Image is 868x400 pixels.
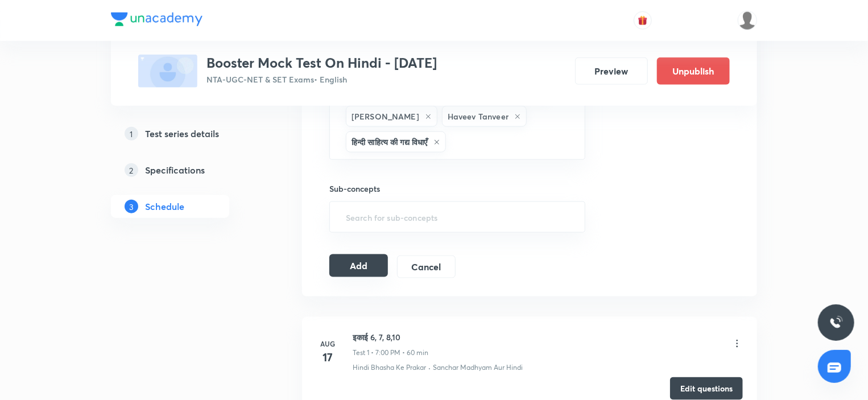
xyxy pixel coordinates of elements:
[448,110,509,122] h6: Haveev Tanveer
[206,55,437,71] h3: Booster Mock Test On Hindi - [DATE]
[352,136,428,148] h6: हिन्दी साहित्य की गद्य विधाएँ
[145,200,184,213] h5: Schedule
[428,362,431,373] div: ·
[353,331,428,343] h6: इकाई 6, 7, 8,10
[111,13,202,26] img: Company Logo
[829,316,843,329] img: ttu
[125,163,138,177] p: 2
[145,163,205,177] h5: Specifications
[206,73,437,85] p: NTA-UGC-NET & SET Exams • English
[111,159,266,182] a: 2Specifications
[329,183,585,195] h6: Sub-concepts
[329,254,388,277] button: Add
[138,55,197,88] img: fallback-thumbnail.png
[738,11,757,30] img: Green Vr
[316,349,339,366] h4: 17
[670,377,743,400] button: Edit questions
[111,122,266,145] a: 1Test series details
[353,348,428,358] p: Test 1 • 7:00 PM • 60 min
[397,255,456,278] button: Cancel
[111,13,202,29] a: Company Logo
[657,57,730,85] button: Unpublish
[352,110,419,122] h6: [PERSON_NAME]
[638,15,648,26] img: avatar
[575,57,648,85] button: Preview
[316,339,339,349] h6: Aug
[125,200,138,213] p: 3
[433,362,523,373] p: Sanchar Madhyam Aur Hindi
[145,127,219,141] h5: Test series details
[353,362,426,373] p: Hindi Bhasha Ke Prakar
[634,11,652,30] button: avatar
[578,216,581,218] button: Open
[125,127,138,141] p: 1
[344,207,571,228] input: Search for sub-concepts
